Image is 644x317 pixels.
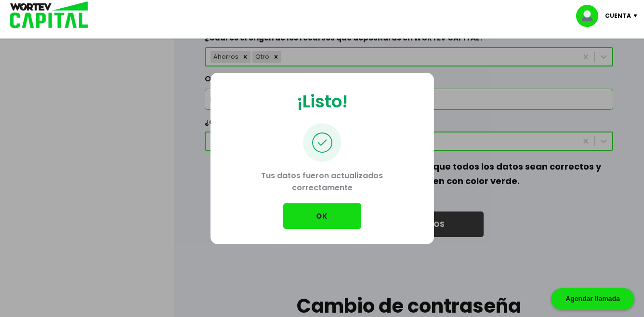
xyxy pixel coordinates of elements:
[297,88,348,115] p: ¡Listo!
[551,288,634,310] div: Agendar llamada
[605,9,631,23] p: Cuenta
[303,123,342,162] img: palomita
[631,14,644,17] img: icon-down
[226,162,419,203] p: Tus datos fueron actualizados correctamente
[576,5,605,27] img: profile-image
[283,203,361,229] button: OK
